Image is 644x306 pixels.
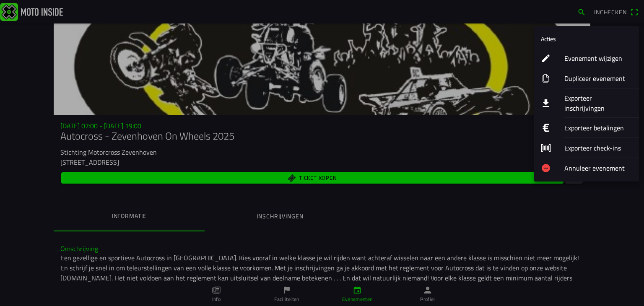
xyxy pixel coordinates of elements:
ion-label: Exporteer betalingen [564,123,632,133]
ion-label: Annuleer evenement [564,163,632,173]
ion-icon: remove circle [541,163,551,173]
ion-icon: create [541,53,551,63]
ion-label: Exporteer inschrijvingen [564,93,632,113]
ion-label: Dupliceer evenement [564,73,632,83]
ion-label: Evenement wijzigen [564,53,632,63]
ion-icon: download [541,98,551,108]
ion-label: Acties [541,34,556,43]
ion-icon: barcode [541,143,551,153]
ion-icon: logo euro [541,123,551,133]
ion-label: Exporteer check-ins [564,143,632,153]
ion-icon: copy [541,73,551,83]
